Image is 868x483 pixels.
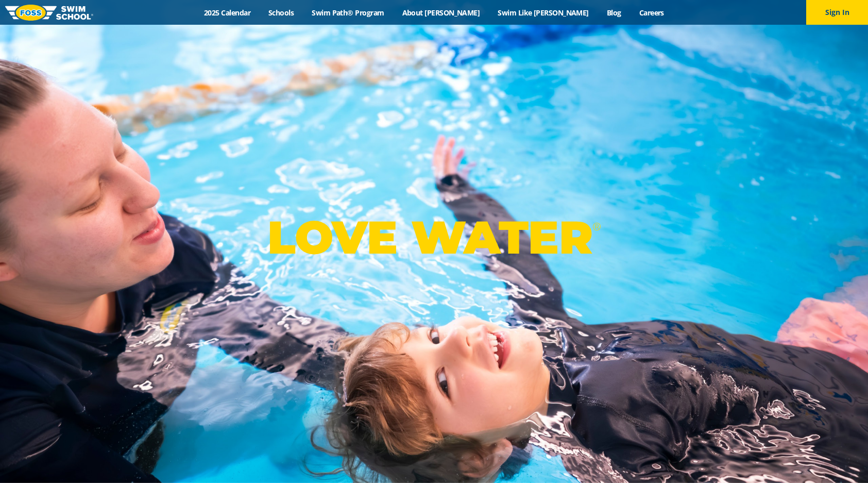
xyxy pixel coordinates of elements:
[260,8,303,18] a: Schools
[195,8,260,18] a: 2025 Calendar
[267,210,601,265] p: LOVE WATER
[489,8,598,18] a: Swim Like [PERSON_NAME]
[303,8,393,18] a: Swim Path® Program
[592,220,601,233] sup: ®
[5,5,93,21] img: FOSS Swim School Logo
[630,8,673,18] a: Careers
[598,8,630,18] a: Blog
[393,8,489,18] a: About [PERSON_NAME]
